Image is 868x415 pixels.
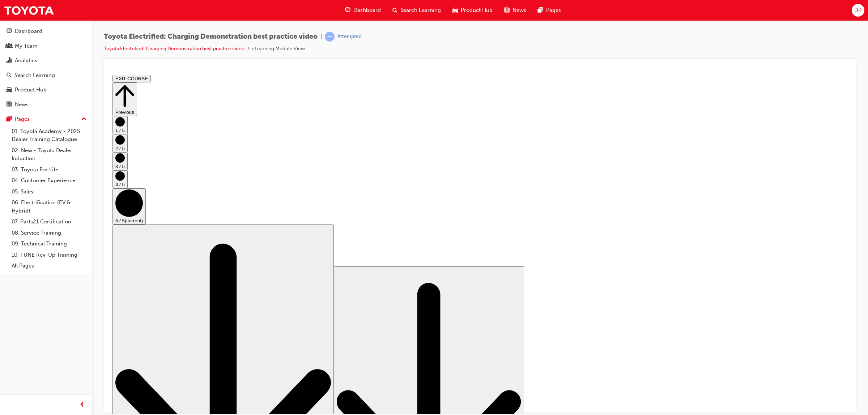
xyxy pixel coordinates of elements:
span: prev-icon [80,401,85,410]
div: Dashboard [15,27,42,35]
div: Attempted [337,33,362,40]
a: Search Learning [3,69,89,82]
span: News [512,6,526,14]
span: pages-icon [7,116,12,123]
a: news-iconNews [498,3,532,18]
span: chart-icon [7,57,12,64]
button: 3 / 5 [3,80,18,98]
a: 03. Toyota For Life [9,164,89,175]
a: News [3,98,89,111]
button: 1 / 5 [3,44,18,62]
a: My Team [3,39,89,53]
button: Previous [3,10,27,44]
span: search-icon [7,72,12,79]
button: 4 / 5 [3,98,18,116]
img: Trak [4,2,54,18]
a: 05. Sales [9,186,89,197]
div: Search Learning [14,71,55,80]
a: search-iconSearch Learning [387,3,447,18]
span: guage-icon [7,28,12,35]
a: guage-iconDashboard [339,3,387,18]
div: Product Hub [15,86,47,94]
a: 08. Service Training [9,227,89,239]
span: 1 / 5 [6,56,15,61]
span: DP [854,6,861,14]
span: Toyota Electrified: Charging Demonstration best practice video [104,33,318,41]
div: My Team [15,42,38,50]
a: 07. Parts21 Certification [9,216,89,227]
button: DashboardMy TeamAnalyticsSearch LearningProduct HubNews [3,23,89,112]
a: Dashboard [3,25,89,38]
span: car-icon [7,87,12,93]
button: Pages [3,112,89,126]
span: Product Hub [461,6,493,14]
div: Analytics [15,56,37,65]
span: Dashboard [353,6,381,14]
button: 2 / 5 [3,62,18,80]
li: eLearning Module View [252,45,305,53]
a: Product Hub [3,83,89,97]
a: 06. Electrification (EV & Hybrid) [9,197,89,216]
span: Search Learning [400,6,441,14]
span: news-icon [7,102,12,108]
button: EXIT COURSE [3,3,41,10]
a: pages-iconPages [532,3,567,18]
div: News [15,100,29,109]
span: Previous [6,38,25,43]
a: 10. TUNE Rev-Up Training [9,249,89,261]
a: All Pages [9,260,89,271]
span: learningRecordVerb_ATTEMPT-icon [325,32,335,42]
a: 04. Customer Experience [9,175,89,186]
button: 5 / 5(current) [3,116,36,153]
span: guage-icon [345,6,350,15]
a: car-iconProduct Hub [447,3,498,18]
a: Toyota Electrified: Charging Demonstration best practice video [104,46,244,52]
a: 09. Technical Training [9,238,89,249]
a: 01. Toyota Academy - 2025 Dealer Training Catalogue [9,126,89,145]
button: DP [852,4,864,17]
span: pages-icon [538,6,543,15]
span: people-icon [7,43,12,50]
span: 3 / 5 [6,92,15,97]
span: news-icon [504,6,510,15]
span: Pages [546,6,561,14]
span: up-icon [81,115,86,124]
span: | [320,33,322,41]
span: 2 / 5 [6,74,15,79]
a: Analytics [3,54,89,67]
span: 4 / 5 [6,110,15,115]
span: search-icon [392,6,397,15]
div: Pages [15,115,30,123]
span: (current) [15,146,33,151]
span: 5 / 5 [6,146,15,151]
a: 02. New - Toyota Dealer Induction [9,145,89,164]
span: car-icon [452,6,458,15]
